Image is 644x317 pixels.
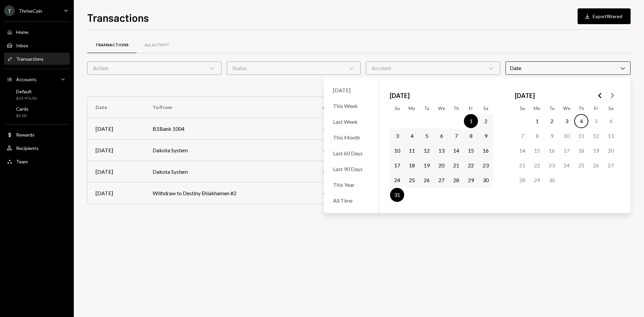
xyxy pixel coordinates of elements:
div: Last 90 Days [329,162,373,176]
th: Wednesday [434,103,449,114]
div: -$250.00 [323,146,388,154]
div: Rewards [16,132,35,138]
a: Home [4,26,70,38]
span: [DATE] [515,88,535,103]
th: Thursday [449,103,464,114]
div: ThriveCoin [19,8,42,14]
a: Transactions [87,37,137,54]
button: Monday, September 15th, 2025 [530,144,544,158]
button: Saturday, September 27th, 2025 [604,158,618,172]
button: Thursday, September 25th, 2025 [574,158,588,172]
button: Friday, August 15th, 2025, selected [464,144,478,158]
button: Wednesday, September 24th, 2025 [559,158,574,172]
table: September 2025 [515,103,618,202]
th: Friday [589,103,603,114]
button: Saturday, September 20th, 2025 [604,144,618,158]
button: Monday, August 25th, 2025, selected [405,173,419,187]
button: Tuesday, August 5th, 2025, selected [420,129,434,143]
button: Friday, August 22nd, 2025, selected [464,158,478,172]
a: Rewards [4,128,70,141]
button: Wednesday, August 13th, 2025, selected [434,144,448,158]
button: Sunday, August 17th, 2025, selected [390,158,404,172]
button: Saturday, September 13th, 2025 [604,129,618,143]
td: B1Bank 1004 [145,118,315,140]
th: Thursday [574,103,589,114]
div: Last 60 Days [329,146,373,160]
button: Tuesday, August 12th, 2025, selected [420,144,434,158]
button: Saturday, August 23rd, 2025, selected [479,158,493,172]
button: Tuesday, September 2nd, 2025 [545,114,559,128]
button: Tuesday, September 23rd, 2025 [545,158,559,172]
a: Recipients [4,142,70,154]
th: Amount [315,97,396,118]
a: All Activity [137,37,177,54]
div: [DATE] [96,189,137,197]
button: Thursday, August 7th, 2025, selected [449,129,463,143]
button: Go to the Previous Month [594,90,606,102]
div: All Activity [145,42,169,48]
button: Wednesday, September 17th, 2025 [559,144,574,158]
button: Sunday, August 3rd, 2025, selected [390,129,404,143]
div: This Month [329,130,373,145]
button: Monday, September 1st, 2025 [530,114,544,128]
a: Accounts [4,73,70,85]
h1: Transactions [87,11,149,24]
button: Saturday, August 16th, 2025, selected [479,144,493,158]
div: Recipients [16,145,39,151]
div: Transactions [16,56,44,62]
a: Default$29,976.83 [4,87,70,103]
button: Wednesday, September 3rd, 2025 [559,114,574,128]
button: Sunday, September 7th, 2025 [515,129,529,143]
button: Sunday, September 28th, 2025 [515,173,529,187]
div: $810.55 [323,168,388,176]
div: -$110.00 [323,189,388,197]
button: Monday, August 11th, 2025, selected [405,144,419,158]
button: Tuesday, September 16th, 2025 [545,144,559,158]
div: Default [16,89,37,94]
span: [DATE] [390,88,410,103]
button: Tuesday, September 30th, 2025 [545,173,559,187]
button: Tuesday, August 19th, 2025, selected [420,158,434,172]
button: Sunday, August 31st, 2025, selected [390,188,404,202]
th: Saturday [603,103,618,114]
button: Wednesday, August 20th, 2025, selected [434,158,448,172]
th: Wednesday [559,103,574,114]
button: Thursday, September 11th, 2025 [574,129,588,143]
div: [DATE] [96,146,137,154]
div: Cards [16,106,29,112]
button: Saturday, August 9th, 2025, selected [479,129,493,143]
th: Tuesday [419,103,434,114]
button: Thursday, August 14th, 2025, selected [449,144,463,158]
button: Saturday, August 30th, 2025, selected [479,173,493,187]
div: [DATE] [329,83,373,97]
th: Date [88,97,145,118]
button: Monday, August 4th, 2025, selected [405,129,419,143]
th: Friday [464,103,478,114]
th: Tuesday [544,103,559,114]
a: Transactions [4,53,70,65]
div: Account [366,61,500,75]
a: Team [4,155,70,167]
div: Inbox [16,43,28,48]
button: Tuesday, September 9th, 2025 [545,129,559,143]
div: This Week [329,99,373,113]
div: [DATE] [96,125,137,133]
div: Team [16,159,28,164]
td: Withdraw to Destiny Ehiakhamen #2 [145,182,315,204]
button: Go to the Next Month [606,90,618,102]
td: Dakota System [145,161,315,182]
button: Sunday, September 21st, 2025 [515,158,529,172]
table: August 2025 [390,103,493,202]
button: Friday, August 8th, 2025, selected [464,129,478,143]
button: Thursday, September 18th, 2025 [574,144,588,158]
button: Tuesday, August 26th, 2025, selected [420,173,434,187]
button: Friday, September 19th, 2025 [589,144,603,158]
button: Saturday, August 2nd, 2025, selected [479,114,493,128]
button: Sunday, August 10th, 2025, selected [390,144,404,158]
div: Accounts [16,76,37,82]
th: Monday [530,103,544,114]
button: Thursday, August 21st, 2025, selected [449,158,463,172]
button: Sunday, August 24th, 2025, selected [390,173,404,187]
button: Friday, August 1st, 2025, selected [464,114,478,128]
div: -$220,000.00 [323,125,388,133]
